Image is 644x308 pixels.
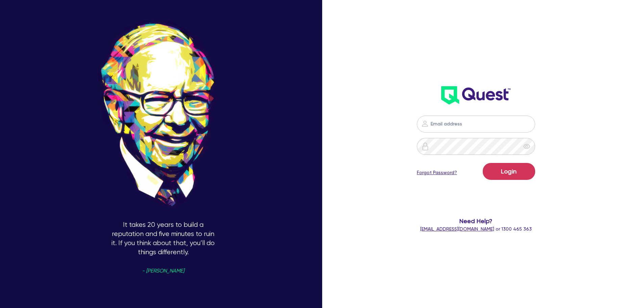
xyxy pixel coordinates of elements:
span: eye [523,143,530,150]
a: Forgot Password? [417,169,457,176]
button: Login [483,163,535,180]
img: wH2k97JdezQIQAAAABJRU5ErkJggg== [441,86,510,104]
a: [EMAIL_ADDRESS][DOMAIN_NAME] [420,226,494,232]
input: Email address [417,116,535,133]
span: - [PERSON_NAME] [142,268,184,274]
span: Need Help? [390,216,563,226]
img: icon-password [421,142,429,150]
img: icon-password [421,120,429,128]
span: or 1300 465 363 [420,226,532,232]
